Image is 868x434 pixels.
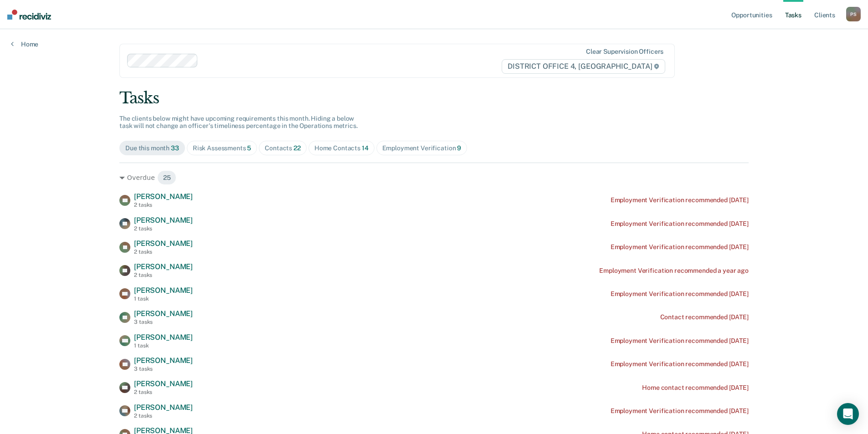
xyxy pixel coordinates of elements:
div: 3 tasks [134,366,193,372]
div: Due this month [125,144,179,152]
div: 1 task [134,296,193,302]
span: 5 [247,144,251,152]
div: Open Intercom Messenger [837,403,859,425]
div: Tasks [119,89,749,107]
span: [PERSON_NAME] [134,333,193,342]
span: [PERSON_NAME] [134,239,193,248]
div: Clear supervision officers [586,48,663,56]
span: [PERSON_NAME] [134,379,193,388]
span: [PERSON_NAME] [134,309,193,318]
span: 14 [362,144,369,152]
div: Employment Verification recommended [DATE] [611,196,749,204]
div: P S [846,7,861,21]
span: [PERSON_NAME] [134,403,193,412]
a: Home [11,40,38,48]
div: Employment Verification recommended [DATE] [611,220,749,228]
div: 1 task [134,342,193,349]
div: Employment Verification recommended [DATE] [611,290,749,298]
div: Contact recommended [DATE] [660,313,749,321]
div: Employment Verification recommended [DATE] [611,360,749,368]
div: Employment Verification recommended [DATE] [611,337,749,345]
div: 2 tasks [134,225,193,232]
div: 2 tasks [134,389,193,395]
div: Employment Verification recommended a year ago [599,267,749,275]
span: [PERSON_NAME] [134,192,193,201]
div: 2 tasks [134,202,193,208]
span: 25 [157,170,177,185]
div: Home Contacts [314,144,369,152]
div: Home contact recommended [DATE] [642,384,749,392]
img: Recidiviz [7,10,51,20]
div: Risk Assessments [193,144,252,152]
button: PS [846,7,861,21]
div: 2 tasks [134,413,193,419]
span: [PERSON_NAME] [134,262,193,271]
span: The clients below might have upcoming requirements this month. Hiding a below task will not chang... [119,115,358,130]
div: Employment Verification recommended [DATE] [611,407,749,415]
span: DISTRICT OFFICE 4, [GEOGRAPHIC_DATA] [502,59,665,74]
span: 22 [293,144,301,152]
div: 2 tasks [134,272,193,278]
div: 3 tasks [134,319,193,325]
div: Employment Verification recommended [DATE] [611,243,749,251]
div: Contacts [265,144,301,152]
span: [PERSON_NAME] [134,286,193,295]
div: Employment Verification [382,144,462,152]
div: 2 tasks [134,249,193,255]
span: [PERSON_NAME] [134,356,193,365]
span: [PERSON_NAME] [134,216,193,225]
span: 9 [457,144,461,152]
div: Overdue 25 [119,170,749,185]
span: 33 [171,144,179,152]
